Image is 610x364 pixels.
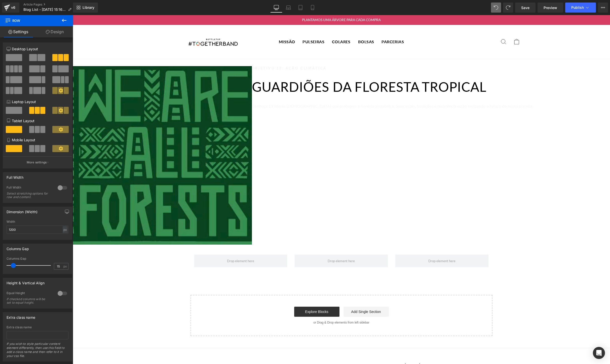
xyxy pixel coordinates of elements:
[7,186,53,191] div: Full Width
[23,3,75,7] a: Article Pages
[221,292,267,302] a: Explore Blocks
[503,3,513,13] button: Redo
[7,118,68,123] p: Tablet Layout
[126,306,412,309] p: or Drag & Drop elements from left sidebar
[83,5,94,10] span: Library
[593,347,605,359] div: Open Intercom Messenger
[521,5,529,10] span: Save
[202,23,335,30] ul: Primary
[202,23,226,30] a: MISSÃO
[179,65,537,78] h1: Guardiões da Floresta Tropical
[90,348,194,353] p: INSTITUCIONAL
[294,3,307,13] a: Tablet
[7,172,23,179] div: Full Width
[179,88,460,93] span: Conheça 13 líderes [DEMOGRAPHIC_DATA] que protegem a floresta amazônica. Suas vozes, tradições e ...
[7,312,35,320] div: Extra class name
[63,226,68,233] div: px
[7,225,68,234] input: auto
[282,23,305,30] a: BOLSAS
[255,23,282,30] a: COLARES
[7,192,52,199] div: Select stretching options for row and content.
[7,291,53,296] div: Equal Height
[2,3,19,13] a: v6
[7,342,68,361] div: If you wish to style particular content element differently, then use this field to add a class n...
[73,3,98,13] a: New Library
[7,278,45,285] div: Height & Vertical Align
[23,8,66,12] span: Blog List - [DATE] 15:16:42
[27,160,47,165] p: More settings
[571,6,584,10] span: Publish
[307,3,319,13] a: Mobile
[229,3,308,7] span: PLANTAMOS UMA ÁRVORE PARA CADA COMPRA
[538,3,563,13] a: Preview
[179,51,254,55] span: Objetivo 13: Ação Climática
[282,3,294,13] a: Laptop
[7,220,68,223] div: Width
[115,22,166,31] img: TOGETHERBAND BRAZIL
[10,4,16,11] div: v6
[7,244,29,251] div: Columns Gap
[7,257,68,260] div: Columns Gap
[7,297,52,304] div: If checked columns will be set to equal height.
[544,5,557,10] span: Preview
[7,99,68,104] p: Laptop Layout
[5,15,55,26] span: Row
[3,156,72,168] button: More settings
[7,137,68,143] p: Mobile Layout
[7,46,68,52] p: Desktop Layout
[491,3,501,13] button: Undo
[226,23,255,30] a: PULSEIRAS
[308,348,432,357] p: JUNTE-SE À FAMÍLIA #TOGETHERBAND E GANHE 10% DE DESCONTO NO SEU PRIMEIRO PEDIDO
[7,326,68,329] div: Extra class name
[270,3,282,13] a: Desktop
[36,26,73,37] a: Design
[565,3,596,13] button: Publish
[7,207,37,214] div: Dimension (Width)
[598,3,608,13] button: More
[271,292,316,302] a: Add Single Section
[305,23,335,30] a: PARCERIAS
[63,265,68,268] span: px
